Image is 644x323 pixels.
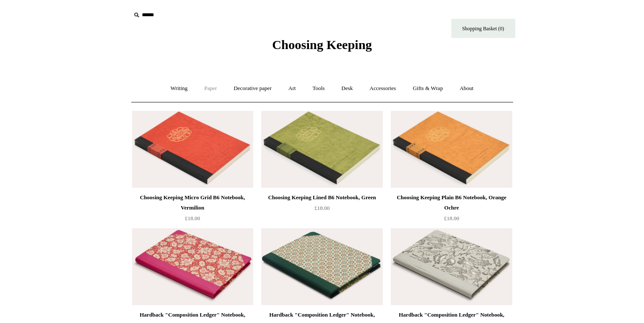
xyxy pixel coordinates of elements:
[391,192,512,227] a: Choosing Keeping Plain B6 Notebook, Orange Ochre £18.00
[261,111,382,188] img: Choosing Keeping Lined B6 Notebook, Green
[444,215,459,221] span: £18.00
[163,77,195,100] a: Writing
[263,192,380,203] div: Choosing Keeping Lined B6 Notebook, Green
[261,192,382,227] a: Choosing Keeping Lined B6 Notebook, Green £18.00
[261,228,382,305] a: Hardback "Composition Ledger" Notebook, Floral Tile Hardback "Composition Ledger" Notebook, Flora...
[132,228,253,305] img: Hardback "Composition Ledger" Notebook, Post-War Floral
[391,111,512,188] img: Choosing Keeping Plain B6 Notebook, Orange Ochre
[226,77,279,100] a: Decorative paper
[132,111,253,188] a: Choosing Keeping Micro Grid B6 Notebook, Vermilion Choosing Keeping Micro Grid B6 Notebook, Vermi...
[391,111,512,188] a: Choosing Keeping Plain B6 Notebook, Orange Ochre Choosing Keeping Plain B6 Notebook, Orange Ochre
[272,44,372,50] a: Choosing Keeping
[132,111,253,188] img: Choosing Keeping Micro Grid B6 Notebook, Vermilion
[405,77,451,100] a: Gifts & Wrap
[261,111,382,188] a: Choosing Keeping Lined B6 Notebook, Green Choosing Keeping Lined B6 Notebook, Green
[452,77,481,100] a: About
[315,205,330,211] span: £18.00
[393,192,510,213] div: Choosing Keeping Plain B6 Notebook, Orange Ochre
[305,77,332,100] a: Tools
[196,77,225,100] a: Paper
[185,215,200,221] span: £18.00
[334,77,361,100] a: Desk
[362,77,404,100] a: Accessories
[281,77,303,100] a: Art
[391,228,512,305] a: Hardback "Composition Ledger" Notebook, Zodiac Hardback "Composition Ledger" Notebook, Zodiac
[132,192,253,227] a: Choosing Keeping Micro Grid B6 Notebook, Vermilion £18.00
[391,228,512,305] img: Hardback "Composition Ledger" Notebook, Zodiac
[134,192,251,213] div: Choosing Keeping Micro Grid B6 Notebook, Vermilion
[132,228,253,305] a: Hardback "Composition Ledger" Notebook, Post-War Floral Hardback "Composition Ledger" Notebook, P...
[272,38,372,52] span: Choosing Keeping
[261,228,382,305] img: Hardback "Composition Ledger" Notebook, Floral Tile
[451,19,515,38] a: Shopping Basket (0)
